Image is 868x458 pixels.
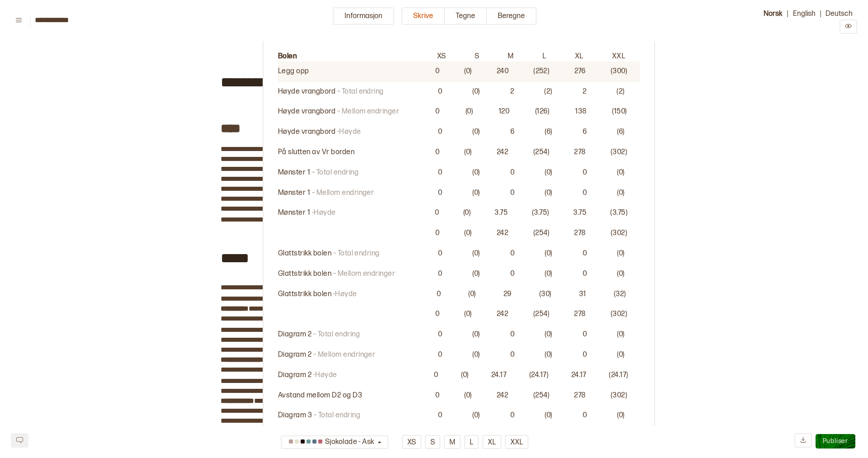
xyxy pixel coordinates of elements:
p: L [542,52,546,61]
p: (0) [545,411,552,420]
a: Beregne [487,7,537,34]
p: (0) [545,249,552,259]
p: (126) [535,107,549,117]
p: 138 [575,107,586,117]
button: English [788,7,820,19]
p: 0 [438,411,442,420]
button: S [425,435,440,449]
p: 242 [497,310,508,319]
p: (0) [472,87,480,97]
p: Høyde vrangbord [278,87,423,97]
p: (0) [472,249,480,259]
p: 6 [583,127,587,137]
p: 0 [510,269,514,279]
button: Preview [840,19,857,34]
p: 0 [438,127,442,137]
span: – Mellom endringer [312,189,374,197]
p: (0) [545,189,552,198]
p: (0) [472,189,480,198]
p: 278 [574,391,585,401]
p: 0 [583,350,587,360]
p: (0) [545,168,552,178]
p: (300) [611,67,627,76]
p: (254) [533,148,549,157]
p: Legg til calculation [264,32,325,41]
p: Diagram 2 [278,350,423,360]
p: Legg opp [278,67,423,76]
p: (254) [533,391,549,401]
p: (0) [472,168,480,178]
p: (254) [533,310,549,319]
p: 0 [435,148,439,157]
p: (0) [468,290,476,299]
span: -Høyde [313,371,337,379]
p: 0 [438,189,442,198]
p: 24.17 [571,371,586,380]
p: (254) [533,229,549,238]
p: 240 [497,67,509,76]
p: (0) [472,269,480,279]
p: 0 [438,87,442,97]
p: (3.75) [610,208,627,218]
button: Sjokolade - Ask [281,435,388,449]
p: S [475,52,479,61]
a: Skrive [401,7,445,34]
p: 0 [435,107,439,117]
p: (252) [533,67,549,76]
p: (0) [617,249,624,259]
svg: Preview [845,23,852,29]
p: 0 [510,411,514,420]
p: (30) [539,290,552,299]
p: M [508,52,514,61]
p: 0 [435,391,439,401]
button: Deutsch [821,7,857,19]
p: (0) [617,189,624,198]
div: | | [744,7,857,34]
p: (302) [611,391,627,401]
p: (0) [461,371,468,380]
p: På slutten av Vr borden [278,148,423,157]
p: (6) [617,127,624,137]
p: (0) [545,330,552,340]
p: 0 [510,350,514,360]
p: (2) [544,87,552,97]
p: 0 [583,168,587,178]
button: XL [482,435,501,449]
p: (0) [464,148,472,157]
p: 120 [499,107,509,117]
img: lukk valg [639,30,650,41]
p: Avstand mellom D2 og D3 [278,391,423,401]
p: 0 [435,208,439,218]
p: 0 [510,249,514,259]
p: (6) [545,127,552,137]
p: 0 [438,249,442,259]
button: Norsk [759,7,787,19]
p: Glattstrikk bolen [278,269,423,279]
p: (0) [617,411,624,420]
span: Publiser [823,437,848,445]
p: (32) [614,290,626,299]
span: – Mellom endringer [333,269,396,278]
p: 242 [497,229,508,238]
p: Mønster 1 [278,189,423,198]
span: -Høyde [312,208,336,217]
p: 2 [583,87,586,97]
span: – Total endring [314,411,360,420]
span: – Total endring [312,168,359,177]
p: Mønster 1 [278,208,423,218]
button: Publiser [816,434,855,449]
p: (2) [617,87,624,97]
p: Høyde vrangbord [278,107,423,117]
span: – Mellom endringer [337,107,400,116]
p: 0 [438,330,442,340]
p: 31 [579,290,586,299]
button: XS [402,435,421,449]
p: 0 [435,67,439,76]
p: (0) [464,310,472,319]
p: 278 [574,229,585,238]
p: 0 [583,411,587,420]
p: (0) [545,350,552,360]
p: (0) [466,107,473,117]
p: (0) [464,229,472,238]
p: (0) [617,330,624,340]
